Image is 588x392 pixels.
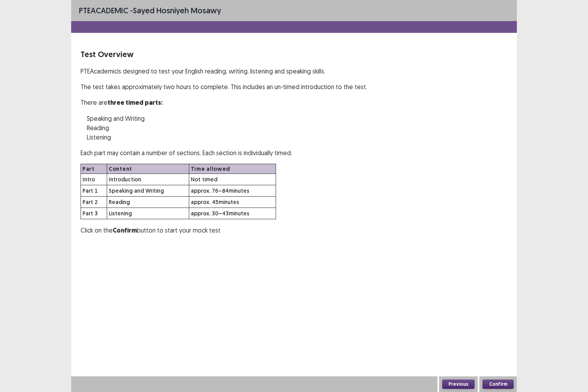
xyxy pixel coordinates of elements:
[81,148,507,158] p: Each part may contain a number of sections. Each section is individually timed.
[81,208,107,219] td: Part 3
[107,208,189,219] td: Listening
[81,98,507,107] p: There are
[87,123,507,132] p: Reading
[81,185,107,197] td: Part 1
[81,164,107,174] th: Part
[189,174,276,185] td: Not timed
[79,5,128,15] span: PTE academic
[189,197,276,208] td: approx. 45 minutes
[81,226,507,235] p: Click on the button to start your mock test
[81,48,507,60] p: Test Overview
[442,379,475,389] button: Previous
[189,185,276,197] td: approx. 76–84 minutes
[113,226,137,234] strong: Confirm
[482,379,514,389] button: Confirm
[108,98,163,107] strong: three timed parts:
[81,82,507,91] p: The test takes approximately two hours to complete. This includes an un-timed introduction to the...
[107,174,189,185] td: Introduction
[81,197,107,208] td: Part 2
[87,114,507,123] p: Speaking and Writing
[79,5,221,16] p: - Sayed Hosniyeh Mosawy
[107,197,189,208] td: Reading
[189,208,276,219] td: approx. 30–43 minutes
[107,164,189,174] th: Content
[189,164,276,174] th: Time allowed
[81,174,107,185] td: Intro
[81,66,507,76] p: PTE Academic is designed to test your English reading, writing, listening and speaking skills.
[87,132,507,142] p: Listening
[107,185,189,197] td: Speaking and Writing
